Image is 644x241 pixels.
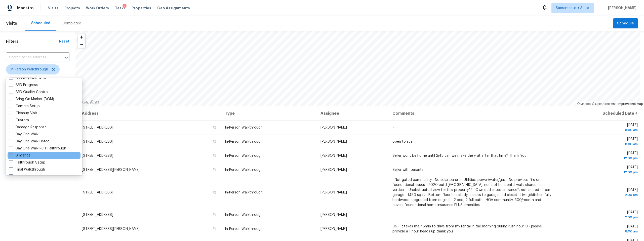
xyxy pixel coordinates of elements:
span: [PERSON_NAME] [320,126,347,129]
label: Camera Setup [9,104,40,109]
label: BRN Progress [9,83,38,88]
span: [DATE] [559,123,638,133]
span: [DATE] [559,225,638,234]
div: 8:00 am [559,142,638,147]
span: [DATE] [559,137,638,147]
button: Copy Address [212,212,217,217]
span: In-Person Walkthrough [225,126,263,129]
span: [STREET_ADDRESS] [82,126,113,129]
span: Geo Assignments [157,6,190,11]
label: Day One Walk Listed [9,139,50,144]
span: In-Person Walkthrough [225,213,263,217]
label: Bring On Market (BOM) [9,97,54,102]
button: Zoom in [78,33,85,41]
div: Completed [62,21,81,26]
span: Projects [64,6,80,11]
span: [STREET_ADDRESS][PERSON_NAME] [82,168,140,172]
span: [PERSON_NAME] [320,154,347,157]
div: 2:00 pm [559,215,638,220]
a: Improve this map [618,102,643,106]
span: Seller with tenants [392,168,423,172]
span: [DATE] [559,151,638,161]
th: Type [221,106,316,120]
span: [DATE] [559,188,638,197]
th: Comments [388,106,555,120]
th: Assignee [316,106,388,120]
div: 2:00 pm [559,192,638,197]
th: Scheduled Date ↑ [555,106,638,120]
span: In-Person Walkthrough [225,191,263,194]
span: In-Person Walkthrough [225,168,263,172]
input: Search for an address... [6,54,55,61]
span: [DATE] [559,166,638,175]
span: [STREET_ADDRESS] [82,213,113,217]
span: In-Person Walkthrough [225,227,263,231]
button: Copy Address [212,139,217,144]
span: [STREET_ADDRESS] [82,154,113,157]
label: Final Walkthrough [9,167,45,172]
label: Cleanup Visit [9,111,37,116]
span: [STREET_ADDRESS] [82,191,113,194]
span: Visits [48,6,58,11]
div: Reset [59,39,69,44]
span: - [392,126,394,129]
span: - [392,213,394,217]
span: [STREET_ADDRESS][PERSON_NAME] [82,227,140,231]
div: 12:00 pm [559,156,638,161]
canvas: Map [75,31,640,106]
button: Copy Address [212,167,217,172]
h1: Filters [6,39,59,44]
span: Seller wont be home until 2:45 can we make the visit after that time? Thank You [392,154,527,157]
label: Custom [9,118,29,123]
button: Copy Address [212,190,217,194]
span: Maestro [17,6,34,11]
span: In-Person Walkthrough [225,154,263,157]
span: [PERSON_NAME] [320,191,347,194]
label: Day One Walk [9,132,38,137]
button: Zoom out [78,41,85,48]
span: In-Person Walkthrough [10,67,48,72]
label: Diligence [9,153,30,158]
th: Address [82,106,221,120]
label: BRN Quality Control [9,90,49,95]
button: Copy Address [212,226,217,231]
button: Copy Address [212,153,217,158]
span: [PERSON_NAME] [320,213,347,217]
label: Damage Response [9,125,47,130]
label: Day One Walk REIT Fallthrough [9,146,66,151]
span: [PERSON_NAME] [320,140,347,143]
span: Visits [6,18,17,29]
a: Mapbox homepage [77,99,99,105]
div: Scheduled [31,21,50,26]
span: Properties [132,6,151,11]
span: Zoom out [78,41,85,48]
span: Tasks [115,6,126,10]
span: CS - It takes me 45min to drive from my rental in the morning during rush hour. D - please provid... [392,225,542,233]
span: [PERSON_NAME] [606,6,636,11]
span: Work Orders [86,6,109,11]
span: [PERSON_NAME] [320,168,347,172]
span: - Not gated community - No solar panels - Utilities: power/water/gas - No previous fire or founda... [392,178,551,207]
span: In-Person Walkthrough [225,140,263,143]
button: Open [63,54,70,61]
button: Copy Address [212,125,217,130]
span: Sacramento + 3 [556,6,582,11]
div: 12:00 pm [559,170,638,175]
button: Schedule [613,18,638,29]
span: [STREET_ADDRESS] [82,140,113,143]
span: [DATE] [559,211,638,220]
span: [PERSON_NAME] [320,227,347,231]
div: 8:00 am [559,128,638,133]
label: Floor Plan Scan [9,174,41,179]
span: Schedule [617,20,634,27]
label: Fallthrough Setup [9,160,45,165]
div: 2 [123,4,127,9]
span: open to scan [392,140,415,143]
div: 8:00 am [559,229,638,234]
a: Mapbox [577,102,591,106]
a: OpenStreetMap [592,102,616,106]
